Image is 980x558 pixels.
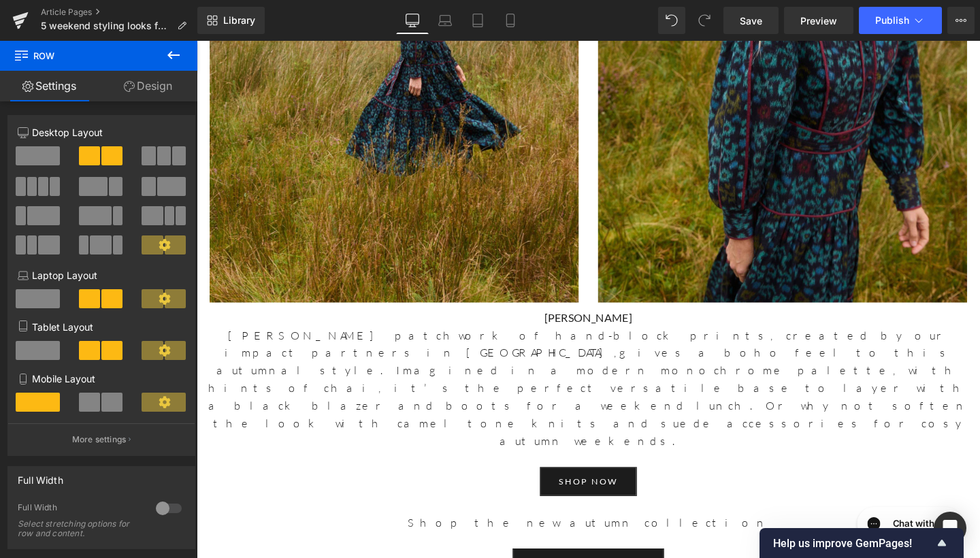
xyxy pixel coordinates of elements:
span: Help us improve GemPages! [773,537,934,550]
span: gives a boho feel to this autumnal style. Imagined in a modern monochrome palette, with hints of ... [12,321,811,427]
span: Publish [875,15,909,26]
span: 5 weekend styling looks for autumn [41,20,171,31]
p: Laptop Layout [18,268,185,282]
div: Select stretching options for row and content. [18,519,140,538]
strong: [PERSON_NAME] [366,284,458,298]
button: More [947,7,975,34]
span: Library [223,14,255,27]
a: shop now [361,448,463,478]
button: More settings [8,423,195,455]
a: Desktop [396,7,429,34]
span: Row [14,41,150,71]
button: Publish [859,7,942,34]
a: Laptop [429,7,461,34]
span: shop new arrivals [352,542,472,556]
div: Open Intercom Messenger [934,512,966,544]
p: Desktop Layout [18,125,185,139]
span: shop now [380,456,443,470]
div: Full Width [18,502,142,516]
p: Mobile Layout [18,372,185,386]
p: Tablet Layout [18,320,185,334]
div: Full Width [18,467,63,486]
a: Design [99,71,197,101]
span: Save [740,14,762,28]
p: More settings [72,433,127,446]
span: Preview [800,14,837,28]
a: Tablet [461,7,494,34]
button: Show survey - Help us improve GemPages! [773,535,950,551]
button: Undo [658,7,685,34]
a: Preview [784,7,853,34]
a: Article Pages [41,7,197,18]
button: Redo [691,7,718,34]
iframe: Gorgias live chat messenger [687,485,810,530]
a: Mobile [494,7,527,34]
a: New Library [197,7,265,34]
